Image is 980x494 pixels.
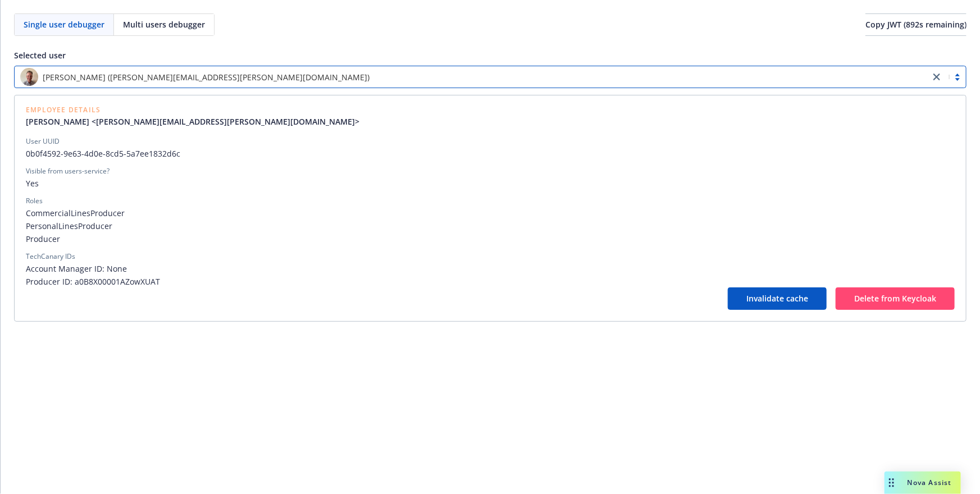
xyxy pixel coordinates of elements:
button: Delete from Keycloak [836,287,955,310]
span: CommercialLinesProducer [26,207,955,219]
div: Visible from users-service? [26,166,110,176]
span: Copy JWT ( 892 s remaining) [865,19,967,30]
span: Multi users debugger [123,19,205,30]
div: Roles [26,196,43,206]
span: Single user debugger [24,19,104,30]
div: Drag to move [885,472,899,494]
button: Invalidate cache [728,287,827,310]
button: Copy JWT (892s remaining) [865,13,967,36]
span: Producer ID: a0B8X00001AZowXUAT [26,276,955,287]
div: User UUID [26,136,60,147]
span: Employee Details [26,107,368,113]
span: Selected user [14,50,66,61]
span: Nova Assist [908,478,952,487]
span: Invalidate cache [746,293,808,304]
button: Nova Assist [885,472,961,494]
span: Producer [26,233,955,245]
div: TechCanary IDs [26,251,75,262]
span: photo[PERSON_NAME] ([PERSON_NAME][EMAIL_ADDRESS][PERSON_NAME][DOMAIN_NAME]) [20,68,924,86]
a: [PERSON_NAME] <[PERSON_NAME][EMAIL_ADDRESS][PERSON_NAME][DOMAIN_NAME]> [26,116,368,127]
span: Yes [26,177,955,189]
span: PersonalLinesProducer [26,220,955,232]
img: photo [20,68,38,86]
span: [PERSON_NAME] ([PERSON_NAME][EMAIL_ADDRESS][PERSON_NAME][DOMAIN_NAME]) [43,71,370,83]
span: Account Manager ID: None [26,263,955,275]
span: Delete from Keycloak [854,293,936,304]
span: 0b0f4592-9e63-4d0e-8cd5-5a7ee1832d6c [26,148,955,159]
a: close [930,70,943,84]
